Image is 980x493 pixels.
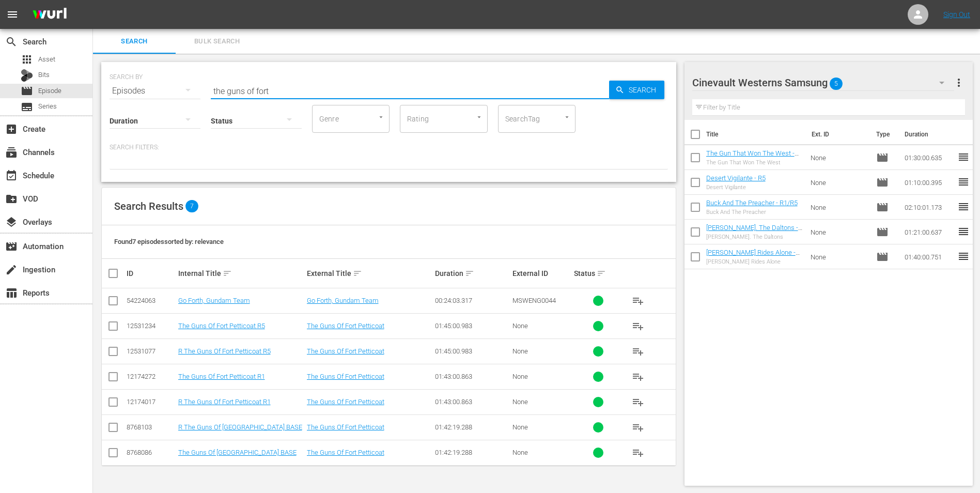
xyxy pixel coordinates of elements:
span: sort [597,269,606,278]
th: Ext. ID [805,120,870,149]
div: 01:42:19.288 [435,449,509,456]
td: 01:10:00.395 [900,170,957,195]
div: Internal Title [178,267,304,280]
a: The Guns Of [GEOGRAPHIC_DATA] BASE [178,449,297,456]
span: sort [353,269,362,278]
div: 01:42:19.288 [435,423,509,431]
div: 12174272 [127,373,175,380]
div: Episodes [110,76,200,105]
span: Found 7 episodes sorted by: relevance [114,238,224,245]
th: Title [706,120,805,149]
td: None [806,170,872,195]
span: sort [465,269,474,278]
span: VOD [5,193,18,205]
span: Episode [38,86,61,96]
div: 01:43:00.863 [435,398,509,406]
span: Search [99,36,169,48]
button: playlist_add [626,314,650,338]
div: None [512,423,571,431]
th: Duration [898,120,960,149]
button: Open [376,112,386,122]
button: playlist_add [626,390,650,414]
a: [PERSON_NAME]. The Daltons - R1 [706,224,802,239]
div: 54224063 [127,297,175,304]
span: Create [5,123,18,135]
span: Episode [21,85,33,97]
a: The Guns Of Fort Petticoat R5 [178,322,265,330]
span: playlist_add [632,320,644,332]
span: playlist_add [632,295,644,307]
button: Open [562,112,572,122]
span: 5 [830,73,843,95]
span: playlist_add [632,421,644,434]
a: Sign Out [943,10,970,19]
span: Episode [876,251,889,263]
button: playlist_add [626,339,650,364]
span: menu [6,8,19,21]
span: Reports [5,287,18,299]
div: 8768086 [127,449,175,456]
a: The Guns Of Fort Petticoat [307,347,384,355]
span: Search [5,36,18,48]
a: R The Guns Of [GEOGRAPHIC_DATA] BASE [178,423,302,431]
span: Bits [38,70,50,80]
td: None [806,195,872,220]
a: Buck And The Preacher - R1/R5 [706,199,798,207]
div: Buck And The Preacher [706,209,798,215]
span: Series [38,101,57,112]
button: Open [474,112,484,122]
div: [PERSON_NAME] Rides Alone [706,258,803,265]
span: sort [223,269,232,278]
span: playlist_add [632,371,644,383]
div: 01:45:00.983 [435,322,509,330]
span: Asset [38,54,55,65]
div: Status [574,267,623,280]
div: Desert Vigilante [706,184,766,191]
span: more_vert [953,76,965,89]
div: 12531234 [127,322,175,330]
span: reorder [957,201,970,213]
button: more_vert [953,70,965,95]
div: [PERSON_NAME]. The Daltons [706,234,803,240]
a: Go Forth, Gundam Team [307,297,379,304]
span: MSWENG0044 [512,297,556,304]
div: External ID [512,269,571,278]
div: None [512,373,571,380]
div: 00:24:03.317 [435,297,509,304]
span: playlist_add [632,446,644,459]
a: The Gun That Won The West - R5 [706,149,799,165]
td: None [806,244,872,269]
a: The Guns Of Fort Petticoat [307,423,384,431]
span: playlist_add [632,396,644,408]
a: The Guns Of Fort Petticoat R1 [178,373,265,380]
td: 02:10:01.173 [900,195,957,220]
button: playlist_add [626,288,650,313]
div: 01:43:00.863 [435,373,509,380]
span: Episode [876,176,889,189]
span: Automation [5,240,18,253]
th: Type [870,120,898,149]
a: The Guns Of Fort Petticoat [307,373,384,380]
button: playlist_add [626,440,650,465]
span: Series [21,101,33,113]
a: The Guns Of Fort Petticoat [307,322,384,330]
a: Desert Vigilante - R5 [706,174,766,182]
a: R The Guns Of Fort Petticoat R5 [178,347,271,355]
span: Channels [5,146,18,159]
div: The Gun That Won The West [706,159,803,166]
span: Search Results [114,200,183,212]
div: External Title [307,267,432,280]
a: R The Guns Of Fort Petticoat R1 [178,398,271,406]
span: apps [21,53,33,66]
a: The Guns Of Fort Petticoat [307,398,384,406]
img: ans4CAIJ8jUAAAAAAAAAAAAAAAAAAAAAAAAgQb4GAAAAAAAAAAAAAAAAAAAAAAAAJMjXAAAAAAAAAAAAAAAAAAAAAAAAgAT5G... [25,3,74,27]
span: reorder [957,151,970,163]
span: 7 [185,200,198,212]
div: None [512,322,571,330]
a: The Guns Of Fort Petticoat [307,449,384,456]
td: 01:40:00.751 [900,244,957,269]
button: Search [609,81,664,99]
span: Ingestion [5,264,18,276]
span: Episode [876,226,889,238]
td: None [806,145,872,170]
